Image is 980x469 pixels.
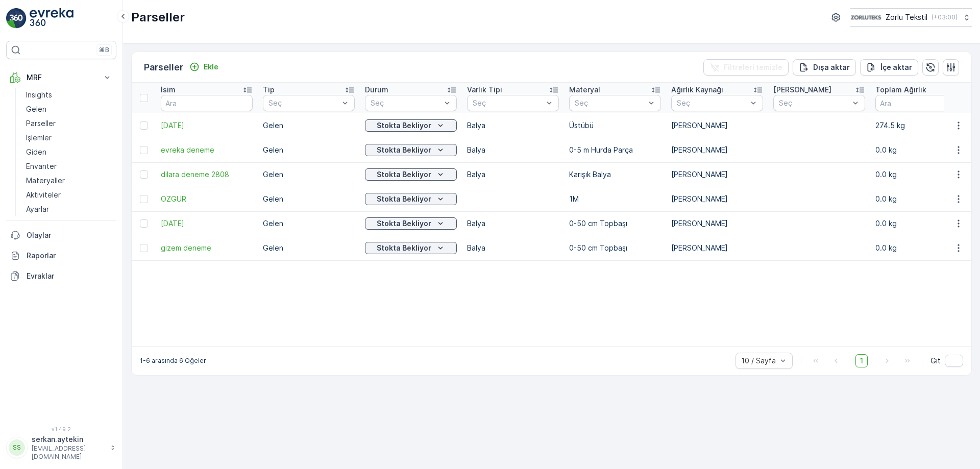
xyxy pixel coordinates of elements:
td: 0.0 kg [870,138,972,162]
button: Stokta Bekliyor [365,119,457,132]
td: 274.5 kg [870,113,972,138]
p: Varlık Tipi [467,85,502,95]
p: Ağırlık Kaynağı [671,85,723,95]
img: 6-1-9-3_wQBzyll.png [850,12,881,23]
p: Materyal [569,85,600,95]
td: Gelen [258,113,360,138]
p: Ayarlar [26,204,49,214]
a: Materyaller [22,174,116,188]
a: OZGUR [161,194,253,204]
p: Olaylar [27,230,112,240]
p: Dışa aktar [813,62,850,72]
p: Toplam Ağırlık [875,85,926,95]
td: Balya [462,162,564,187]
td: Balya [462,113,564,138]
td: Karışık Balya [564,162,666,187]
p: Filtreleri temizle [724,62,782,72]
p: 1-6 arasında 6 Öğeler [140,357,206,365]
div: Toggle Row Selected [140,219,148,228]
p: Seç [268,98,339,108]
p: Materyaller [26,176,65,186]
td: 0.0 kg [870,187,972,211]
p: Parseller [144,60,183,75]
button: Stokta Bekliyor [365,193,457,205]
td: 0.0 kg [870,211,972,236]
a: Olaylar [6,225,116,245]
p: Raporlar [27,251,112,261]
p: Seç [575,98,645,108]
a: Aktiviteler [22,188,116,202]
button: Zorlu Tekstil(+03:00) [850,8,972,27]
button: Filtreleri temizle [703,59,789,76]
button: SSserkan.aytekin[EMAIL_ADDRESS][DOMAIN_NAME] [6,434,116,461]
p: Evraklar [27,271,112,281]
td: Gelen [258,162,360,187]
td: [PERSON_NAME] [666,236,768,260]
span: [DATE] [161,218,253,229]
a: 26.08.2025 [161,218,253,229]
p: Durum [365,85,388,95]
td: 0.0 kg [870,236,972,260]
td: Balya [462,236,564,260]
a: Parseller [22,116,116,131]
td: [PERSON_NAME] [666,138,768,162]
button: MRF [6,67,116,88]
td: Gelen [258,211,360,236]
p: Parseller [26,118,56,129]
td: Balya [462,138,564,162]
button: Ekle [185,61,223,73]
td: [PERSON_NAME] [666,162,768,187]
td: 0-50 cm Topbaşı [564,211,666,236]
p: [PERSON_NAME] [773,85,831,95]
a: Evraklar [6,266,116,286]
span: Git [930,356,941,366]
p: ⌘B [99,46,109,54]
p: Seç [371,98,441,108]
a: evreka deneme [161,145,253,155]
p: İçe aktar [880,62,912,72]
button: Stokta Bekliyor [365,242,457,254]
td: 0-50 cm Topbaşı [564,236,666,260]
p: Stokta Bekliyor [377,218,431,229]
a: Raporlar [6,245,116,266]
td: Gelen [258,236,360,260]
button: Stokta Bekliyor [365,168,457,181]
a: dilara deneme 2808 [161,169,253,180]
p: İşlemler [26,133,52,143]
p: MRF [27,72,96,83]
span: [DATE] [161,120,253,131]
p: Ekle [204,62,218,72]
td: Gelen [258,138,360,162]
p: Envanter [26,161,57,171]
div: Toggle Row Selected [140,170,148,179]
button: İçe aktar [860,59,918,76]
p: Stokta Bekliyor [377,169,431,180]
p: Aktiviteler [26,190,61,200]
p: Tip [263,85,275,95]
div: Toggle Row Selected [140,195,148,203]
button: Stokta Bekliyor [365,144,457,156]
p: ( +03:00 ) [932,13,958,21]
td: [PERSON_NAME] [666,113,768,138]
button: Stokta Bekliyor [365,217,457,230]
img: logo_light-DOdMpM7g.png [30,8,73,29]
input: Ara [161,95,253,111]
td: Gelen [258,187,360,211]
div: Toggle Row Selected [140,146,148,154]
p: Seç [677,98,747,108]
a: Envanter [22,159,116,174]
p: serkan.aytekin [32,434,105,445]
a: gizem deneme [161,243,253,253]
div: Toggle Row Selected [140,121,148,130]
p: Stokta Bekliyor [377,120,431,131]
p: Stokta Bekliyor [377,194,431,204]
p: İsim [161,85,176,95]
a: Gelen [22,102,116,116]
p: [EMAIL_ADDRESS][DOMAIN_NAME] [32,445,105,461]
td: 1M [564,187,666,211]
a: Giden [22,145,116,159]
p: Giden [26,147,46,157]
